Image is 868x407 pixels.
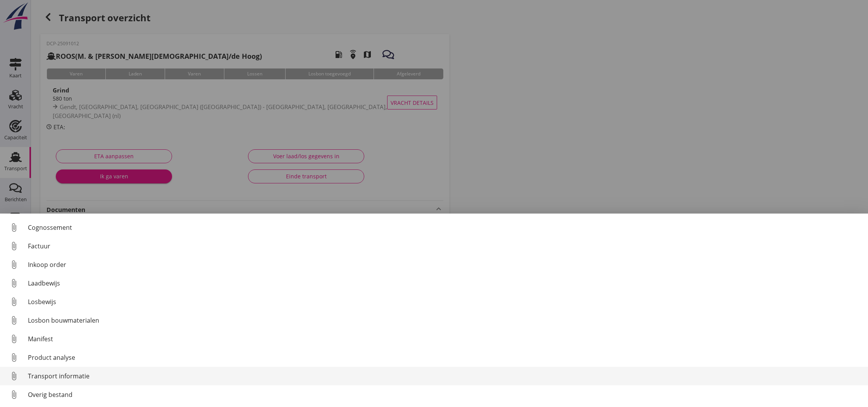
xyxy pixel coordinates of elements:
[8,351,20,364] i: attach_file
[8,296,20,308] i: attach_file
[28,260,862,269] div: Inkoop order
[8,333,20,345] i: attach_file
[28,279,862,288] div: Laadbewijs
[8,258,20,271] i: attach_file
[8,277,20,289] i: attach_file
[28,297,862,306] div: Losbewijs
[8,314,20,327] i: attach_file
[8,370,20,382] i: attach_file
[8,221,20,234] i: attach_file
[28,334,862,344] div: Manifest
[28,371,862,381] div: Transport informatie
[28,223,862,232] div: Cognossement
[28,390,862,399] div: Overig bestand
[28,241,862,251] div: Factuur
[8,388,20,401] i: attach_file
[28,353,862,362] div: Product analyse
[8,240,20,252] i: attach_file
[28,316,862,325] div: Losbon bouwmaterialen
